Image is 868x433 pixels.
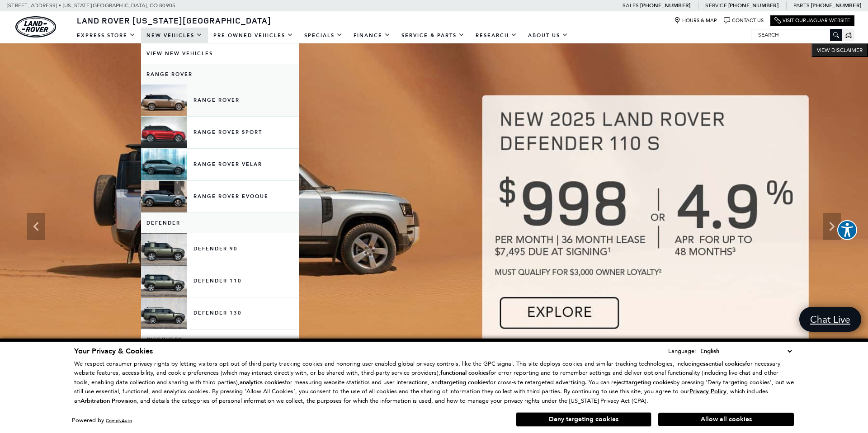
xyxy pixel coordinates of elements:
[668,348,696,354] div: Language:
[799,307,861,332] a: Chat Live
[698,346,794,356] select: Language Select
[299,28,348,43] a: Specials
[106,418,132,424] a: ComplyAuto
[141,149,299,180] a: Range Rover Velar
[74,359,794,406] p: We respect consumer privacy rights by letting visitors opt out of third-party tracking cookies an...
[396,28,470,43] a: Service & Parts
[837,220,857,242] aside: Accessibility Help Desk
[240,378,285,386] strong: analytics cookies
[724,17,764,24] a: Contact Us
[689,387,726,395] u: Privacy Policy
[141,117,299,148] a: Range Rover Sport
[71,28,141,43] a: EXPRESS STORE
[441,378,488,386] strong: targeting cookies
[623,2,639,9] span: Sales
[837,220,857,240] button: Explore your accessibility options
[71,15,277,26] a: Land Rover [US_STATE][GEOGRAPHIC_DATA]
[817,47,863,54] span: VIEW DISCLAIMER
[516,412,651,427] button: Deny targeting cookies
[80,397,137,405] strong: Arbitration Provision
[811,2,861,9] a: [PHONE_NUMBER]
[440,369,489,377] strong: functional cookies
[141,43,299,64] a: View New Vehicles
[658,413,794,426] button: Allow all cookies
[141,85,299,116] a: Range Rover
[774,17,850,24] a: Visit Our Jaguar Website
[74,346,153,356] span: Your Privacy & Cookies
[793,2,810,9] span: Parts
[141,329,299,350] a: Discovery
[15,16,56,38] a: land-rover
[674,17,717,24] a: Hours & Map
[7,2,175,9] a: [STREET_ADDRESS] • [US_STATE][GEOGRAPHIC_DATA], CO 80905
[700,360,745,368] strong: essential cookies
[141,233,299,265] a: Defender 90
[728,2,778,9] a: [PHONE_NUMBER]
[141,181,299,212] a: Range Rover Evoque
[523,28,574,43] a: About Us
[141,64,299,85] a: Range Rover
[208,28,299,43] a: Pre-Owned Vehicles
[470,28,523,43] a: Research
[811,43,868,57] button: VIEW DISCLAIMER
[141,265,299,297] a: Defender 110
[72,418,132,424] div: Powered by
[823,213,841,240] div: Next
[626,378,673,386] strong: targeting cookies
[27,213,45,240] div: Previous
[141,213,299,233] a: Defender
[141,297,299,329] a: Defender 130
[348,28,396,43] a: Finance
[141,28,208,43] a: New Vehicles
[705,2,726,9] span: Service
[751,29,842,40] input: Search
[640,2,690,9] a: [PHONE_NUMBER]
[806,313,855,325] span: Chat Live
[71,28,574,43] nav: Main Navigation
[77,15,271,26] span: Land Rover [US_STATE][GEOGRAPHIC_DATA]
[15,16,56,38] img: Land Rover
